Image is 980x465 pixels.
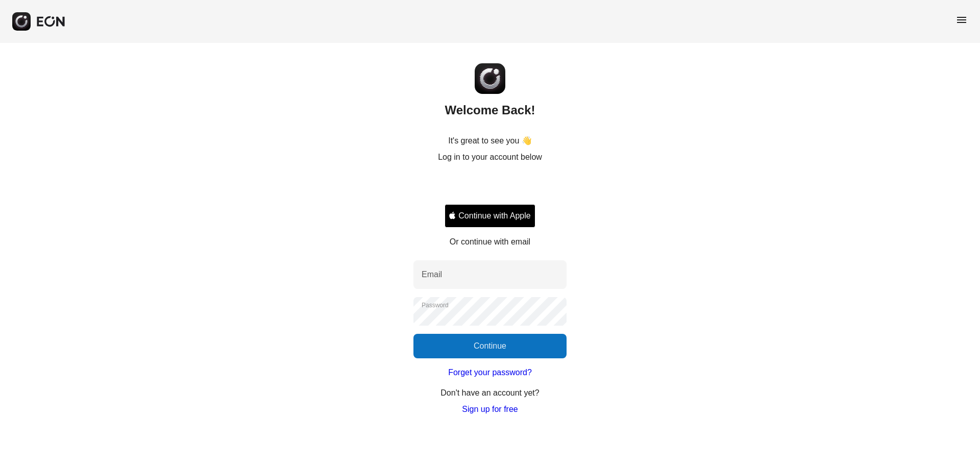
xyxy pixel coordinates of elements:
[422,268,442,281] label: Email
[450,236,530,248] p: Or continue with email
[448,366,532,379] a: Forget your password?
[462,403,518,415] a: Sign up for free
[445,204,535,228] button: Signin with apple ID
[438,151,542,163] p: Log in to your account below
[440,387,539,399] p: Don't have an account yet?
[445,102,535,118] h2: Welcome Back!
[955,14,968,26] span: menu
[448,135,532,147] p: It's great to see you 👋
[422,301,449,309] label: Password
[413,334,567,358] button: Continue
